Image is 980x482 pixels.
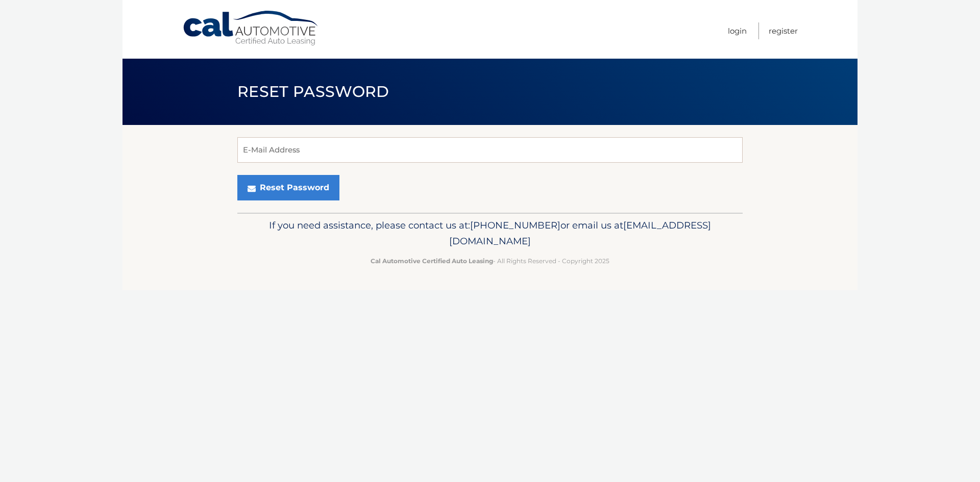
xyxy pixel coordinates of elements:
[728,22,747,39] a: Login
[244,256,736,266] p: - All Rights Reserved - Copyright 2025
[244,217,736,250] p: If you need assistance, please contact us at: or email us at
[371,257,493,265] strong: Cal Automotive Certified Auto Leasing
[237,137,743,163] input: E-Mail Address
[769,22,798,39] a: Register
[237,175,339,200] button: Reset Password
[470,219,560,231] span: [PHONE_NUMBER]
[237,82,389,101] span: Reset Password
[182,10,320,46] a: Cal Automotive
